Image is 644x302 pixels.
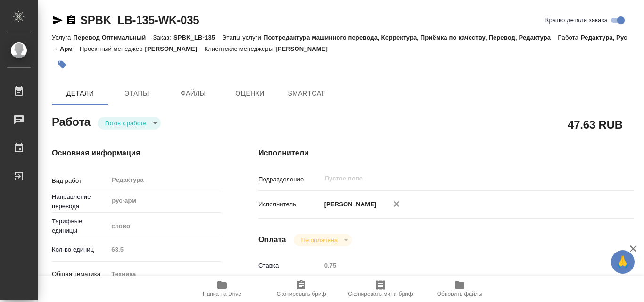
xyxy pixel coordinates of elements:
span: Скопировать бриф [276,291,326,297]
p: Вид работ [52,176,108,186]
span: Папка на Drive [203,291,241,297]
p: Заказ: [153,34,173,41]
h4: Основная информация [52,147,221,159]
p: Перевод Оптимальный [73,34,153,41]
a: SPBK_LB-135-WK-035 [80,14,199,26]
span: Кратко детали заказа [545,16,608,25]
p: Подразделение [258,175,321,184]
button: Скопировать бриф [262,276,341,302]
p: Работа [558,34,581,41]
span: Скопировать мини-бриф [348,291,413,297]
input: Пустое поле [324,173,580,184]
span: 🙏 [615,252,631,272]
p: [PERSON_NAME] [321,200,377,209]
p: [PERSON_NAME] [145,45,205,52]
input: Пустое поле [321,259,603,272]
button: Добавить тэг [52,54,73,75]
button: 🙏 [611,250,635,274]
p: Этапы услуги [222,34,264,41]
p: Исполнитель [258,200,321,209]
p: Проектный менеджер [80,45,145,52]
span: Обновить файлы [437,291,483,297]
button: Удалить исполнителя [386,194,407,214]
input: Пустое поле [108,243,221,256]
button: Скопировать ссылку для ЯМессенджера [52,15,63,26]
span: Детали [58,88,103,99]
span: SmartCat [284,88,329,99]
button: Обновить файлы [420,276,499,302]
h4: Исполнители [258,147,634,159]
div: Техника [108,266,221,282]
p: Кол-во единиц [52,245,108,254]
div: Готов к работе [294,234,352,246]
p: Услуга [52,34,73,41]
h2: 47.63 RUB [568,116,623,132]
p: Клиентские менеджеры [204,45,275,52]
h2: Работа [52,113,91,130]
div: слово [108,218,221,234]
p: [PERSON_NAME] [275,45,335,52]
button: Скопировать ссылку [66,15,77,26]
button: Не оплачена [298,236,340,244]
p: Постредактура машинного перевода, Корректура, Приёмка по качеству, Перевод, Редактура [264,34,558,41]
p: Ставка [258,261,321,270]
span: Файлы [171,88,216,99]
button: Скопировать мини-бриф [341,276,420,302]
button: Папка на Drive [182,276,262,302]
p: Тарифные единицы [52,217,108,236]
p: Общая тематика [52,269,108,279]
h4: Оплата [258,234,286,245]
span: Оценки [227,88,272,99]
button: Готов к работе [102,119,149,127]
span: Этапы [114,88,159,99]
p: SPBK_LB-135 [173,34,222,41]
div: Готов к работе [98,117,161,130]
p: Направление перевода [52,192,108,211]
